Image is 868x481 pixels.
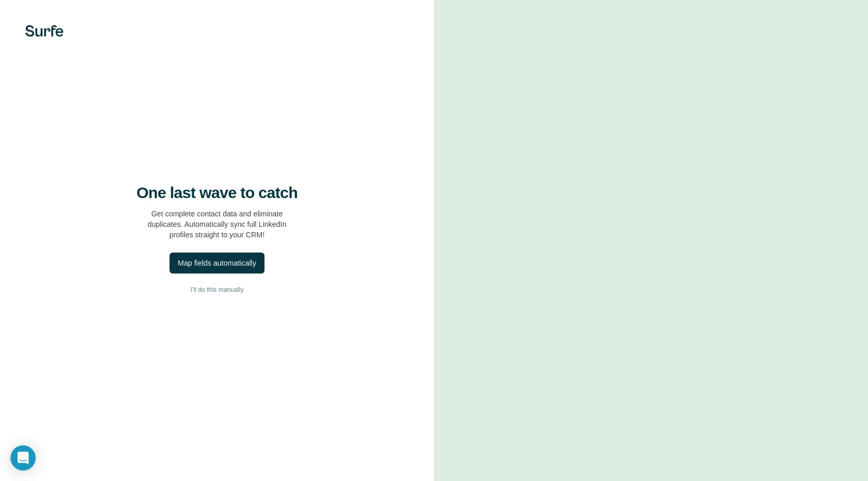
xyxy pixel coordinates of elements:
[178,258,256,268] div: Map fields automatically
[136,183,298,202] h4: One last wave to catch
[147,209,287,240] p: Get complete contact data and eliminate duplicates. Automatically sync full LinkedIn profiles str...
[25,25,63,37] img: Surfe's logo
[21,282,413,298] button: I’ll do this manually
[10,445,36,471] div: Open Intercom Messenger
[190,285,244,294] span: I’ll do this manually
[170,253,264,274] button: Map fields automatically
